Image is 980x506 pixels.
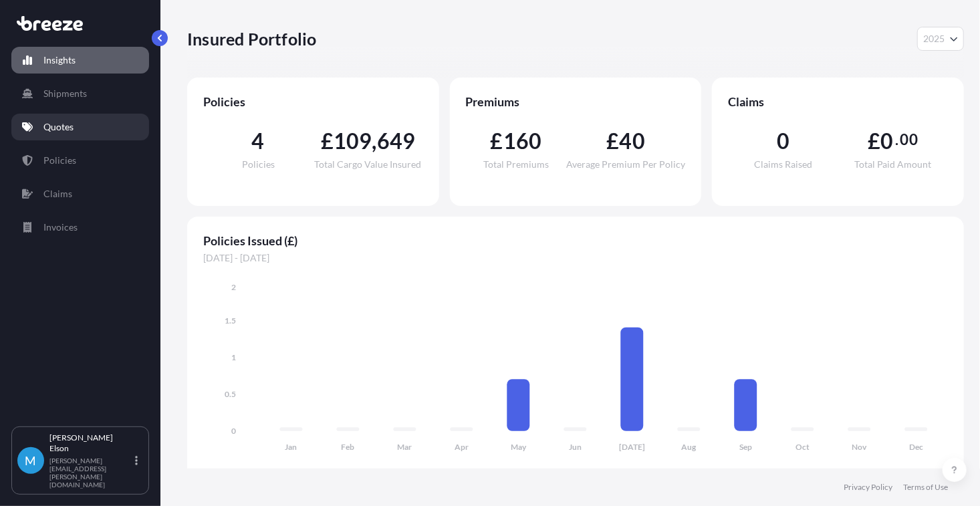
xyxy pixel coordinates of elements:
[620,130,645,152] span: 40
[43,53,76,67] p: Insights
[900,134,918,145] span: 00
[466,94,686,110] span: Premiums
[285,442,297,453] tspan: Jan
[682,442,697,453] tspan: Aug
[43,87,87,100] p: Shipments
[868,130,881,152] span: £
[25,454,37,467] span: M
[895,134,898,145] span: .
[739,442,752,453] tspan: Sep
[881,130,894,152] span: 0
[43,221,78,234] p: Invoices
[455,442,469,453] tspan: Apr
[49,457,132,489] p: [PERSON_NAME][EMAIL_ADDRESS][PERSON_NAME][DOMAIN_NAME]
[795,442,810,453] tspan: Oct
[503,130,542,152] span: 160
[398,442,412,453] tspan: Mar
[231,282,236,292] tspan: 2
[377,130,416,152] span: 649
[844,482,892,493] a: Privacy Policy
[903,482,948,493] a: Terms of Use
[231,426,236,436] tspan: 0
[43,187,72,201] p: Claims
[11,114,149,140] a: Quotes
[909,442,923,453] tspan: Dec
[11,80,149,107] a: Shipments
[483,160,549,169] span: Total Premiums
[231,352,236,362] tspan: 1
[852,442,868,453] tspan: Nov
[252,130,265,152] span: 4
[225,315,236,326] tspan: 1.5
[11,180,149,207] a: Claims
[777,130,789,152] span: 0
[607,130,620,152] span: £
[511,442,527,453] tspan: May
[187,28,316,49] p: Insured Portfolio
[203,233,948,249] span: Policies Issued (£)
[372,130,377,152] span: ,
[203,251,948,265] span: [DATE] - [DATE]
[569,442,582,453] tspan: Jun
[11,214,149,241] a: Invoices
[315,160,422,169] span: Total Cargo Value Insured
[11,147,149,174] a: Policies
[49,432,132,454] p: [PERSON_NAME] Elson
[242,160,275,169] span: Policies
[854,160,932,169] span: Total Paid Amount
[321,130,334,152] span: £
[342,442,355,453] tspan: Feb
[754,160,812,169] span: Claims Raised
[619,442,645,453] tspan: [DATE]
[334,130,372,152] span: 109
[566,160,685,169] span: Average Premium Per Policy
[225,389,236,399] tspan: 0.5
[43,154,76,167] p: Policies
[917,27,964,51] button: Year Selector
[11,47,149,74] a: Insights
[728,94,948,110] span: Claims
[43,120,74,134] p: Quotes
[491,130,503,152] span: £
[203,94,423,110] span: Policies
[923,32,945,45] span: 2025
